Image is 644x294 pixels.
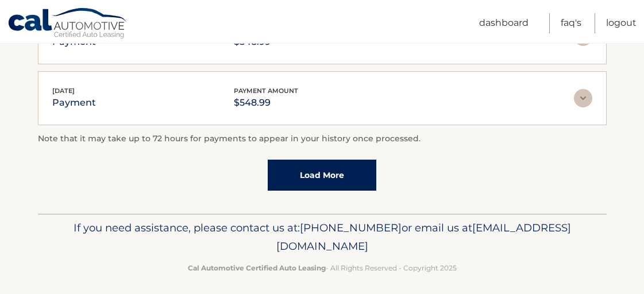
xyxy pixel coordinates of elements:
p: $548.99 [234,95,298,111]
a: Cal Automotive [7,7,128,41]
a: Load More [268,160,376,191]
strong: Cal Automotive Certified Auto Leasing [188,264,326,272]
a: Logout [606,13,637,33]
p: If you need assistance, please contact us at: or email us at [45,219,599,256]
span: payment amount [234,87,298,95]
img: accordion-rest.svg [574,89,592,107]
span: [PHONE_NUMBER] [300,221,402,234]
p: Note that it may take up to 72 hours for payments to appear in your history once processed. [38,132,607,146]
a: FAQ's [561,13,581,33]
p: - All Rights Reserved - Copyright 2025 [45,262,599,274]
span: [DATE] [52,87,75,95]
span: [EMAIL_ADDRESS][DOMAIN_NAME] [276,221,571,253]
p: payment [52,95,96,111]
a: Dashboard [479,13,529,33]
